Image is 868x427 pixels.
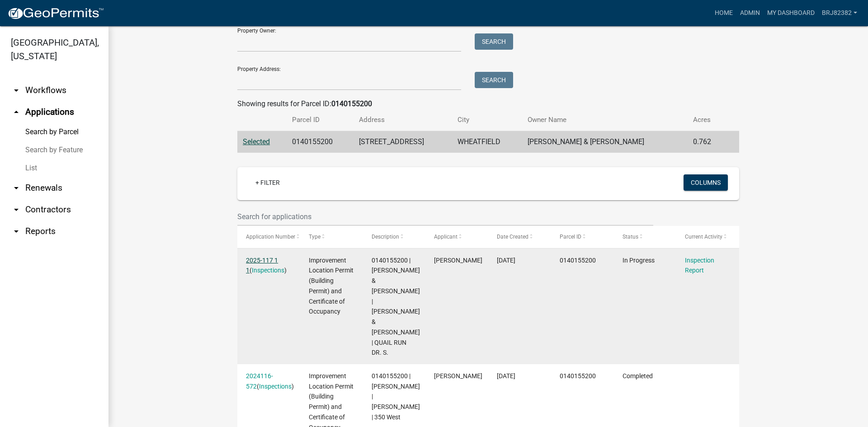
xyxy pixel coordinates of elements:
span: Applicant [434,234,458,240]
i: arrow_drop_down [11,226,22,237]
span: Date Created [497,234,528,240]
span: Type [309,234,321,240]
span: Completed [623,372,653,380]
a: brj82382 [818,5,861,22]
td: 0140155200 [287,131,354,153]
a: + Filter [248,174,287,191]
i: arrow_drop_down [11,204,22,215]
span: 0140155200 [560,372,596,380]
div: ( ) [246,371,291,392]
a: 2025-117 1 1 [246,257,278,274]
td: 0.762 [688,131,725,153]
a: Inspections [259,383,292,390]
td: WHEATFIELD [452,131,522,153]
datatable-header-cell: Current Activity [676,226,739,248]
a: Selected [243,137,270,146]
a: Home [711,5,736,22]
button: Search [475,33,513,50]
span: Application Number [246,234,295,240]
a: 2024116-572 [246,372,273,390]
datatable-header-cell: Parcel ID [551,226,614,248]
button: Search [475,72,513,88]
a: Inspections [252,267,284,274]
a: Admin [736,5,764,22]
datatable-header-cell: Application Number [237,226,300,248]
span: 0140155200 [560,257,596,264]
td: [PERSON_NAME] & [PERSON_NAME] [522,131,688,153]
td: [STREET_ADDRESS] [354,131,452,153]
span: ALLEN ECKMAN [434,257,482,264]
span: 0140155200 | Michael L Brewster | Austin Brewster | 350 West [372,372,420,421]
a: Inspection Report [685,257,714,274]
th: City [452,109,522,131]
span: Michael L Brewster [434,372,482,380]
i: arrow_drop_down [11,85,22,96]
i: arrow_drop_down [11,183,22,193]
th: Acres [688,109,725,131]
input: Search for applications [237,207,653,226]
button: Columns [684,174,728,191]
th: Parcel ID [287,109,354,131]
datatable-header-cell: Status [614,226,677,248]
span: 08/14/2025 [497,257,515,264]
i: arrow_drop_up [11,107,22,117]
datatable-header-cell: Applicant [425,226,488,248]
span: Status [623,234,638,240]
th: Address [354,109,452,131]
span: 08/27/2024 [497,372,515,380]
span: Description [372,234,399,240]
strong: 0140155200 [331,99,372,108]
span: 0140155200 | ALLEN & MARILYN ECKMAN | ALLEN & MARILYN ECKMAN | QUAIL RUN DR. S. [372,257,420,357]
th: Owner Name [522,109,688,131]
a: My Dashboard [764,5,818,22]
datatable-header-cell: Type [300,226,363,248]
div: Showing results for Parcel ID: [237,99,739,109]
datatable-header-cell: Date Created [488,226,551,248]
datatable-header-cell: Description [363,226,426,248]
span: Improvement Location Permit (Building Permit) and Certificate of Occupancy [309,257,354,315]
div: ( ) [246,255,291,276]
span: In Progress [623,257,655,264]
span: Current Activity [685,234,722,240]
span: Parcel ID [560,234,581,240]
